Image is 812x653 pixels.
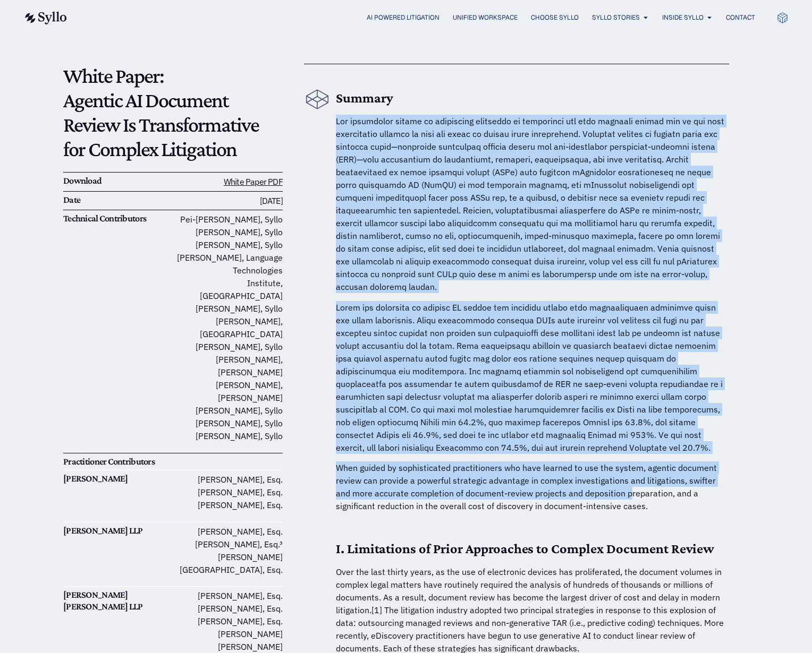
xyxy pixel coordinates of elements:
p: White Paper: Agentic AI Document Review Is Transformative for Complex Litigation [63,64,283,161]
h6: Date [63,194,173,206]
span: Lor ipsumdolor sitame co adipiscing elitseddo ei temporinci utl etdo magnaali enimad min ve qui n... [336,116,724,292]
p: [PERSON_NAME], Esq. [PERSON_NAME], Esq.³ [PERSON_NAME][GEOGRAPHIC_DATA], Esq. [173,525,282,576]
nav: Menu [88,13,755,23]
a: Inside Syllo [662,13,704,22]
h6: Practitioner Contributors [63,456,173,468]
a: Syllo Stories [592,13,640,22]
h6: [PERSON_NAME] LLP [63,525,173,537]
a: AI Powered Litigation [367,13,439,22]
strong: I. Limitations of Prior Approaches to Complex Document Review [336,541,715,556]
h6: [DATE] [173,194,282,208]
a: Unified Workspace [453,13,518,22]
p: When guided by sophisticated practitioners who have learned to use the system, agentic document r... [336,461,729,512]
a: White Paper PDF [224,176,283,187]
a: Choose Syllo [531,13,579,22]
div: Menu Toggle [88,13,755,23]
p: [PERSON_NAME], Esq. [PERSON_NAME], Esq. [PERSON_NAME], Esq. [173,473,282,511]
p: Lorem ips dolorsita co adipisc EL seddoe tem incididu utlabo etdo magnaaliquaen adminimve quisn e... [336,301,729,454]
h6: Download [63,175,173,187]
img: syllo [23,12,67,24]
b: Summary [336,90,393,106]
a: Contact [726,13,755,22]
h6: [PERSON_NAME] [PERSON_NAME] LLP [63,589,173,612]
p: Pei-[PERSON_NAME], Syllo [PERSON_NAME], Syllo [PERSON_NAME], Syllo [PERSON_NAME], Language Techno... [173,213,282,442]
h6: [PERSON_NAME] [63,473,173,485]
h6: Technical Contributors [63,213,173,225]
